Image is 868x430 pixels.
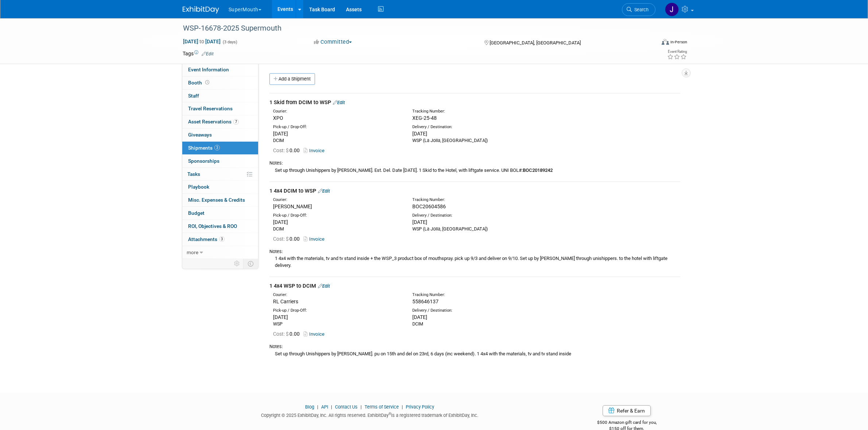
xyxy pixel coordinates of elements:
div: [DATE] [273,313,401,321]
a: Sponsorships [182,155,258,167]
span: 558646137 [412,299,439,304]
a: API [321,404,328,410]
a: Attachments3 [182,233,258,246]
span: Search [632,7,649,12]
a: Booth [182,76,258,89]
b: BOC20189242 [523,167,553,173]
a: Shipments3 [182,142,258,154]
span: (3 days) [222,40,237,44]
div: 1 4x4 WSP to DCIM [269,282,680,290]
span: Budget [188,210,205,216]
div: [PERSON_NAME] [273,203,401,210]
img: Justin Newborn [665,3,679,16]
div: Event Rating [667,50,687,54]
span: | [400,404,405,410]
div: DCIM [273,226,401,232]
span: Giveaways [188,132,212,138]
div: Notes: [269,160,680,166]
img: Format-Inperson.png [662,39,669,45]
a: Travel Reservations [182,102,258,115]
a: Staff [182,90,258,102]
span: 0.00 [273,236,303,242]
a: Search [622,3,655,16]
div: Courier: [273,197,401,203]
span: Staff [188,93,199,99]
a: Asset Reservations7 [182,115,258,128]
span: Cost: $ [273,147,289,153]
div: Tracking Number: [412,109,576,114]
span: Playbook [188,184,209,190]
span: | [315,404,320,410]
a: Refer & Earn [603,405,651,416]
div: Set up through Unishippers by [PERSON_NAME]. pu on 15th and del on 23rd, 6 days (inc weekend). 1 ... [269,350,680,358]
a: Privacy Policy [406,404,434,410]
a: Contact Us [335,404,358,410]
a: Edit [333,100,345,105]
div: DCIM [273,137,401,144]
div: DCIM [412,321,541,327]
span: Attachments [188,236,225,242]
div: [DATE] [412,218,541,226]
span: Travel Reservations [188,106,233,111]
td: Toggle Event Tabs [243,259,258,268]
div: Pick-up / Drop-Off: [273,124,401,130]
div: Tracking Number: [412,292,576,298]
a: Blog [305,404,314,410]
a: Invoice [304,236,327,242]
span: Tasks [187,171,200,177]
span: 0.00 [273,331,303,337]
span: XEG-25-48 [412,115,437,121]
span: Asset Reservations [188,119,239,125]
div: WSP (La Jolla, [GEOGRAPHIC_DATA]) [412,226,541,232]
span: Cost: $ [273,331,289,337]
div: Delivery / Destination: [412,213,541,218]
div: Delivery / Destination: [412,308,541,313]
div: WSP-16678-2025 Supermouth [180,22,645,35]
span: to [198,39,205,44]
a: Edit [318,188,330,194]
div: 1 Skid from DCIM to WSP [269,99,680,106]
div: Courier: [273,292,401,298]
a: Budget [182,207,258,220]
a: more [182,246,258,259]
div: Pick-up / Drop-Off: [273,213,401,218]
span: more [187,249,198,255]
span: [GEOGRAPHIC_DATA], [GEOGRAPHIC_DATA] [490,40,581,46]
span: Booth [188,80,211,86]
sup: ® [389,412,391,416]
a: Event Information [182,63,258,76]
div: [DATE] [273,218,401,226]
a: Terms of Service [365,404,399,410]
div: In-Person [670,39,687,45]
span: Misc. Expenses & Credits [188,197,245,203]
div: [DATE] [412,130,541,137]
span: BOC20604586 [412,204,446,209]
a: Edit [318,283,330,289]
div: Notes: [269,343,680,350]
div: XPO [273,114,401,122]
span: 3 [214,145,220,150]
a: Invoice [304,148,327,153]
span: Cost: $ [273,236,289,242]
div: Event Format [612,38,688,49]
div: 1 4x4 DCIM to WSP [269,187,680,195]
span: Shipments [188,145,220,151]
div: Copyright © 2025 ExhibitDay, Inc. All rights reserved. ExhibitDay is a registered trademark of Ex... [183,410,557,419]
span: Event Information [188,67,229,72]
div: [DATE] [273,130,401,137]
div: Set up through Unishippers by [PERSON_NAME]. Est. Del. Date [DATE]. 1 Skid to the Hotel, with lif... [269,166,680,174]
img: ExhibitDay [183,6,219,13]
a: ROI, Objectives & ROO [182,220,258,233]
span: 7 [233,119,239,125]
a: Add a Shipment [269,73,315,85]
div: 1 4x4 with the materials, tv and tv stand inside + the WSP_3 product box of mouthspray. pick up 9... [269,255,680,269]
td: Tags [183,50,214,57]
a: Edit [202,51,214,56]
td: Personalize Event Tab Strip [231,259,244,268]
span: | [359,404,363,410]
a: Misc. Expenses & Credits [182,194,258,206]
span: [DATE] [DATE] [183,38,221,45]
span: Booth not reserved yet [204,80,211,85]
div: Notes: [269,248,680,255]
div: Pick-up / Drop-Off: [273,308,401,313]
